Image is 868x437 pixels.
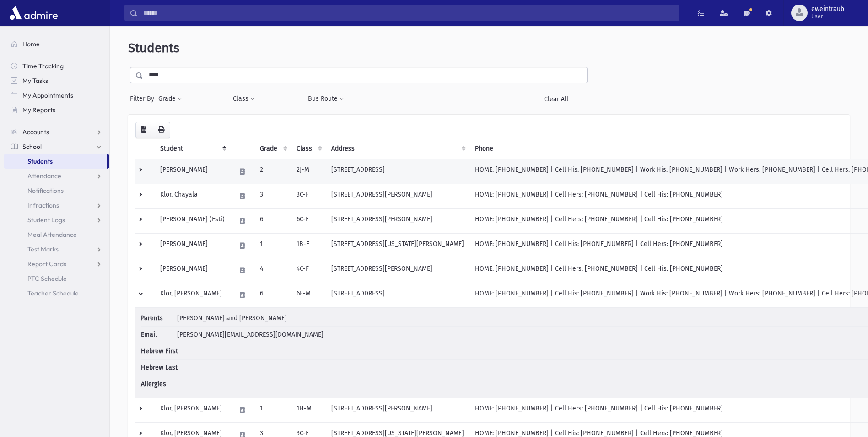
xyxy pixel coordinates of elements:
[291,233,326,258] td: 1B-F
[155,398,230,422] td: Klor, [PERSON_NAME]
[326,184,469,208] td: [STREET_ADDRESS][PERSON_NAME]
[27,260,66,268] span: Report Cards
[232,91,255,107] button: Class
[22,142,42,151] span: School
[254,258,291,283] td: 4
[27,274,67,283] span: PTC Schedule
[254,208,291,233] td: 6
[4,88,109,103] a: My Appointments
[155,159,230,184] td: [PERSON_NAME]
[4,198,109,213] a: Infractions
[307,91,345,107] button: Bus Route
[291,283,326,307] td: 6F-M
[326,233,469,258] td: [STREET_ADDRESS][US_STATE][PERSON_NAME]
[155,283,230,307] td: Klor, [PERSON_NAME]
[254,233,291,258] td: 1
[27,201,59,209] span: Infractions
[138,5,679,21] input: Search
[155,138,230,159] th: Student: activate to sort column descending
[141,330,175,339] span: Email
[27,289,79,297] span: Teacher Schedule
[254,283,291,307] td: 6
[4,213,109,227] a: Student Logs
[524,91,588,107] a: Clear All
[155,184,230,208] td: Klor, Chayala
[4,286,109,300] a: Teacher Schedule
[130,94,158,104] span: Filter By
[254,138,291,159] th: Grade: activate to sort column ascending
[27,157,53,165] span: Students
[254,184,291,208] td: 3
[177,314,287,322] span: [PERSON_NAME] and [PERSON_NAME]
[4,271,109,286] a: PTC Schedule
[291,258,326,283] td: 4C-F
[811,13,844,20] span: User
[27,216,65,224] span: Student Logs
[7,4,60,22] img: AdmirePro
[4,59,109,73] a: Time Tracking
[22,40,40,48] span: Home
[141,363,178,372] span: Hebrew Last
[141,313,175,323] span: Parents
[291,159,326,184] td: 2J-M
[811,5,844,13] span: eweintraub
[4,242,109,257] a: Test Marks
[152,122,170,138] button: Print
[135,122,152,138] button: CSV
[4,183,109,198] a: Notifications
[22,128,49,136] span: Accounts
[22,91,73,99] span: My Appointments
[155,208,230,233] td: [PERSON_NAME] (Esti)
[22,62,64,70] span: Time Tracking
[4,37,109,51] a: Home
[4,154,107,169] a: Students
[27,245,59,253] span: Test Marks
[254,159,291,184] td: 2
[4,169,109,183] a: Attendance
[254,398,291,422] td: 1
[4,73,109,88] a: My Tasks
[27,172,61,180] span: Attendance
[326,258,469,283] td: [STREET_ADDRESS][PERSON_NAME]
[4,125,109,139] a: Accounts
[141,379,175,389] span: Allergies
[291,398,326,422] td: 1H-M
[27,230,77,239] span: Meal Attendance
[4,257,109,271] a: Report Cards
[291,208,326,233] td: 6C-F
[141,346,178,356] span: Hebrew First
[326,159,469,184] td: [STREET_ADDRESS]
[326,398,469,422] td: [STREET_ADDRESS][PERSON_NAME]
[155,258,230,283] td: [PERSON_NAME]
[22,76,48,85] span: My Tasks
[4,227,109,242] a: Meal Attendance
[291,184,326,208] td: 3C-F
[177,331,323,339] span: [PERSON_NAME][EMAIL_ADDRESS][DOMAIN_NAME]
[291,138,326,159] th: Class: activate to sort column ascending
[4,139,109,154] a: School
[326,283,469,307] td: [STREET_ADDRESS]
[22,106,55,114] span: My Reports
[27,186,64,195] span: Notifications
[128,40,179,55] span: Students
[155,233,230,258] td: [PERSON_NAME]
[4,103,109,117] a: My Reports
[326,208,469,233] td: [STREET_ADDRESS][PERSON_NAME]
[326,138,469,159] th: Address: activate to sort column ascending
[158,91,183,107] button: Grade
